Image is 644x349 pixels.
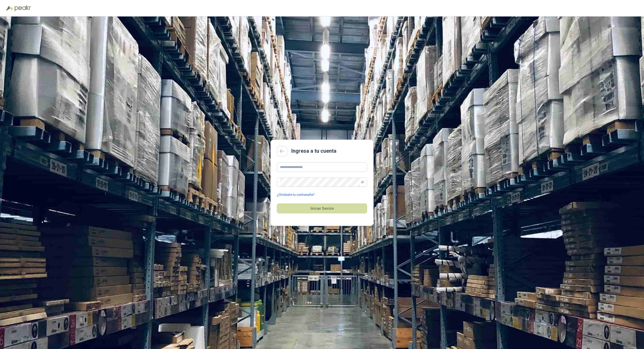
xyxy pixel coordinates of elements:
img: Logo [6,6,13,11]
h2: Ingresa a tu cuenta [291,147,336,155]
img: Peakr [14,5,31,11]
button: Iniciar Sesión [277,204,367,213]
span: eye-invisible [361,181,364,184]
a: ¿Olvidaste tu contraseña? [277,192,314,197]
